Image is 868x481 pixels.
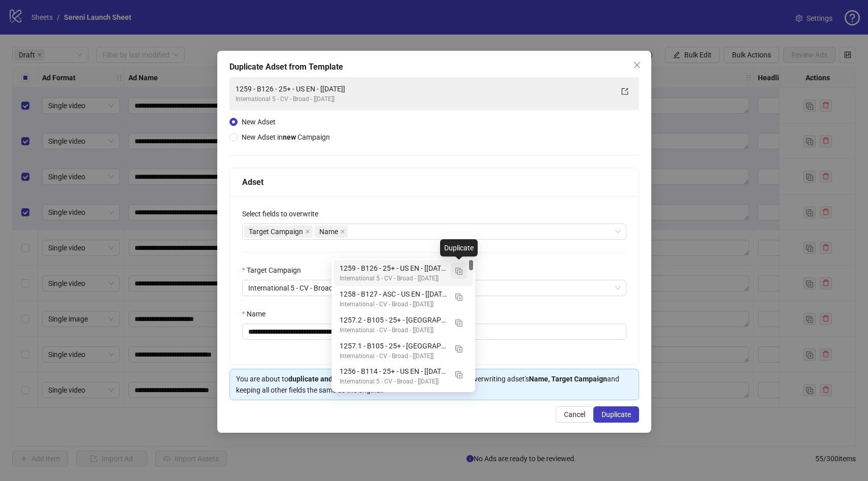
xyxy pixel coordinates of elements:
span: export [621,88,628,95]
label: Select fields to overwrite [242,208,325,219]
button: Cancel [556,406,593,423]
div: Duplicate Adset from Template [229,61,639,73]
div: 1256 - B114 - 25+ - US EN - [[DATE]] [340,366,447,377]
span: close [633,61,641,69]
span: close [305,229,310,234]
div: International 5 - CV - Broad - [[DATE]] [340,274,447,283]
strong: new [283,133,296,141]
img: Duplicate [455,319,462,327]
span: New Adset in Campaign [242,133,330,141]
div: International - CV - Broad - [[DATE]] [340,326,447,335]
div: Adset [242,176,626,188]
span: Cancel [564,410,585,419]
button: Duplicate [451,340,467,357]
img: Duplicate [455,345,462,352]
button: Duplicate [593,406,639,423]
span: Duplicate [602,410,631,419]
button: Close [629,57,645,73]
button: Duplicate [451,288,467,305]
div: 1259 - B126 - 25+ - US EN - [[DATE]] [236,83,613,94]
span: New Adset [242,118,276,126]
div: International 5 - CV - Broad - [[DATE]] [340,377,447,387]
span: Name [315,226,348,238]
div: 1257.2 - B105 - 25+ - [GEOGRAPHIC_DATA] [GEOGRAPHIC_DATA] [GEOGRAPHIC_DATA] - [[DATE]] [340,314,447,326]
label: Name [242,308,272,319]
div: 1255 - B113 - 25+ - US CA UK - [15/07/25] [333,389,473,415]
div: 1259 - B126 - 25+ - US EN - [24/08/25] [333,260,473,286]
span: close [340,229,345,234]
button: Duplicate [451,263,467,279]
div: 1256 - B114 - 25+ - US EN - [17/08/25] [333,363,473,389]
label: Target Campaign [242,265,308,276]
div: International - CV - Broad - [[DATE]] [340,351,447,361]
img: Duplicate [455,294,462,301]
div: Duplicate [440,239,478,256]
input: Name [242,324,626,340]
img: Duplicate [455,371,462,378]
div: 1257.2 - B105 - 25+ - US CA UK - [16/08/25] [333,312,473,338]
span: Name [319,226,338,237]
div: You are about to the selected adset without any ads, overwriting adset's and keeping all other fi... [236,373,632,396]
div: 1258 - B127 - ASC - US EN - [24/08/25] [333,286,473,312]
div: International 5 - CV - Broad - [[DATE]] [236,94,613,104]
div: 1257.1 - B105 - 25+ - US CA UK - [16/08/25] [333,338,473,364]
button: Duplicate [451,366,467,382]
div: 1258 - B127 - ASC - US EN - [[DATE]] [340,288,447,300]
div: 1259 - B126 - 25+ - US EN - [[DATE]] [340,263,447,274]
div: 1257.1 - B105 - 25+ - [GEOGRAPHIC_DATA] [GEOGRAPHIC_DATA] [GEOGRAPHIC_DATA] - [[DATE]] [340,340,447,351]
img: Duplicate [455,268,462,275]
strong: Name, Target Campaign [529,375,607,383]
span: Target Campaign [249,226,303,237]
span: International 5 - CV - Broad - [04/02/25] [248,280,620,296]
div: International - CV - Broad - [[DATE]] [340,300,447,309]
span: Target Campaign [244,226,313,238]
button: Duplicate [451,314,467,331]
strong: duplicate and publish [288,375,358,383]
